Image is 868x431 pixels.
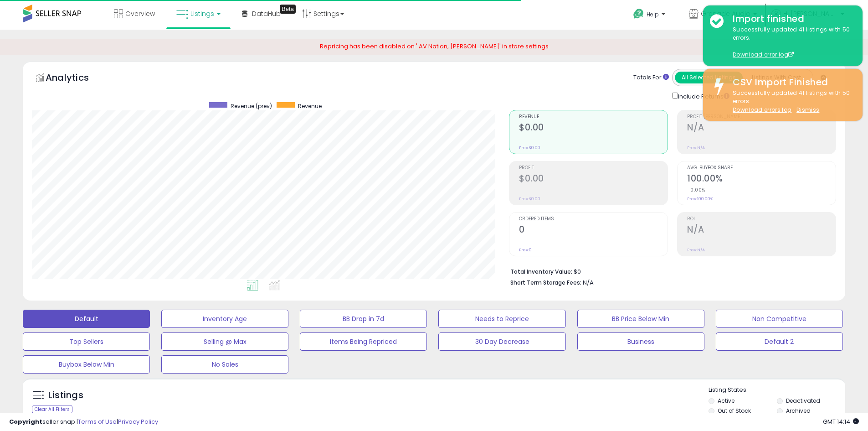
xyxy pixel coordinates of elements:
span: Listings [190,9,214,18]
button: Items Being Repriced [300,332,427,351]
i: Get Help [633,8,644,20]
small: 0.00% [687,187,705,193]
span: Profit [519,166,668,171]
small: Prev: N/A [687,145,705,151]
div: Successfully updated 41 listings with 50 errors. [726,89,856,114]
u: Dismiss [796,106,819,114]
span: Ordered Items [519,217,668,222]
span: Repricing has been disabled on ' AV Nation, [PERSON_NAME]' in store settings [320,42,549,51]
button: Default [23,310,150,328]
button: Selling @ Max [161,332,288,351]
span: DataHub [252,9,281,18]
span: Revenue (prev) [231,102,272,110]
div: Totals For [633,73,669,82]
small: Prev: N/A [687,247,705,253]
h2: N/A [687,122,836,135]
h2: $0.00 [519,173,668,186]
h5: Analytics [46,71,107,86]
span: Avg. Buybox Share [687,166,836,171]
button: Non Competitive [716,310,843,328]
span: Profit [PERSON_NAME] [687,114,836,119]
button: Buybox Below Min [23,355,150,374]
h5: Listings [48,389,83,402]
div: CSV Import Finished [726,76,856,89]
button: BB Price Below Min [577,310,704,328]
label: Active [718,397,734,405]
span: 2025-09-16 14:14 GMT [823,417,859,426]
a: Privacy Policy [118,417,158,426]
span: Help [647,10,659,18]
div: Tooltip anchor [280,5,296,14]
div: Import finished [726,12,856,26]
button: 30 Day Decrease [438,332,565,351]
span: N/A [583,278,594,287]
label: Deactivated [786,397,820,405]
p: Listing States: [709,386,845,395]
b: Short Term Storage Fees: [510,279,581,286]
span: Revenue [519,114,668,119]
button: Inventory Age [161,310,288,328]
div: Successfully updated 41 listings with 50 errors. [726,26,856,59]
b: Total Inventory Value: [510,268,572,275]
button: Business [577,332,704,351]
small: Prev: 0 [519,247,532,253]
button: BB Drop in 7d [300,310,427,328]
button: All Selected Listings [675,72,743,83]
small: Prev: 100.00% [687,196,713,202]
a: Terms of Use [78,417,117,426]
span: Grenade Audio [701,9,750,18]
h2: N/A [687,224,836,237]
a: Help [626,1,674,30]
small: Prev: $0.00 [519,145,540,151]
span: ROI [687,217,836,222]
span: Revenue [298,102,322,110]
button: Top Sellers [23,332,150,351]
a: Download error log [733,51,794,58]
small: Prev: $0.00 [519,196,540,202]
button: Default 2 [716,332,843,351]
h2: 0 [519,224,668,237]
button: Needs to Reprice [438,310,565,328]
div: Include Returns [665,91,740,101]
a: Download errors log [733,106,791,114]
strong: Copyright [9,417,42,426]
h2: $0.00 [519,122,668,135]
label: Archived [786,407,811,415]
div: Clear All Filters [32,405,72,414]
button: No Sales [161,355,288,374]
h2: 100.00% [687,173,836,186]
li: $0 [510,265,829,276]
label: Out of Stock [718,407,751,415]
span: Overview [125,9,155,18]
div: seller snap | | [9,418,158,426]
